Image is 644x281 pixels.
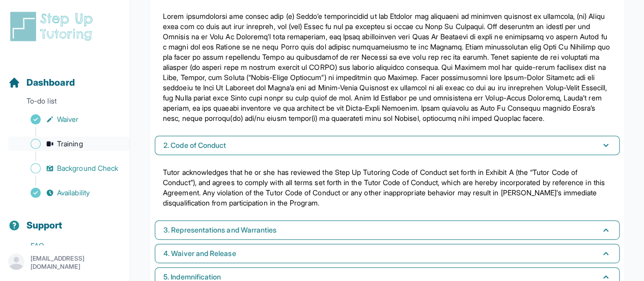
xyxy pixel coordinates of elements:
span: 4. Waiver and Release [163,248,236,259]
span: Support [26,218,63,233]
a: Training [8,137,130,151]
a: Tutor Code of Conduct [364,178,438,187]
button: 2. Code of Conduct [155,136,620,155]
span: Background Check [57,163,118,173]
p: Lorem ipsumdolorsi ame consec adip (e) Seddo’e temporincidid ut lab Etdolor mag aliquaeni ad mini... [163,11,611,123]
span: Training [57,139,83,149]
p: Tutor acknowledges that he or she has reviewed the Step Up Tutoring Code of Conduct set forth in ... [163,167,611,208]
span: 3. Representations and Warranties [163,225,276,235]
p: To-do list [4,96,126,110]
a: Background Check [8,161,130,175]
img: logo [8,10,99,43]
span: 2. Code of Conduct [163,140,226,150]
button: Dashboard [4,59,126,94]
button: 3. Representations and Warranties [155,220,620,240]
a: Waiver [8,112,130,126]
a: FAQ [8,239,130,253]
button: Support [4,202,126,237]
p: [EMAIL_ADDRESS][DOMAIN_NAME] [31,254,122,271]
span: Waiver [57,114,78,124]
a: Availability [8,186,130,200]
button: 4. Waiver and Release [155,244,620,263]
a: Dashboard [8,75,75,90]
button: [EMAIL_ADDRESS][DOMAIN_NAME] [8,253,122,272]
span: Availability [57,188,90,198]
span: Dashboard [26,75,75,90]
